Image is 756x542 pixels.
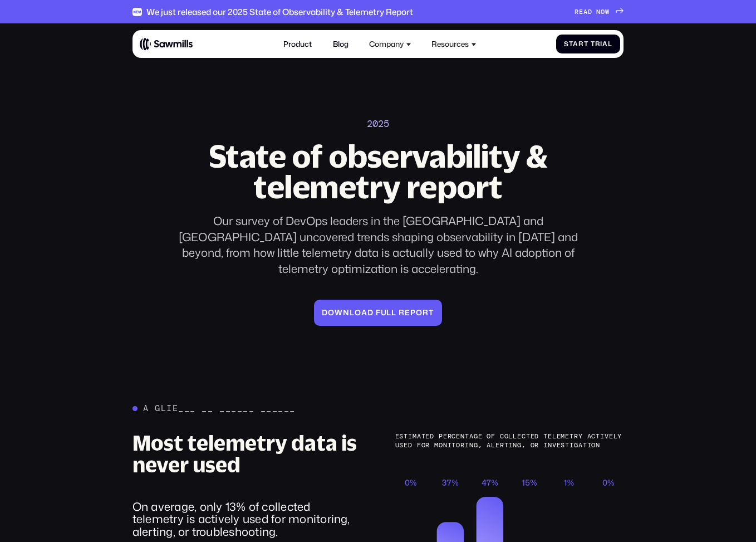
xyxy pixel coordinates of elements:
span: E [579,8,583,16]
div: Our survey of DevOps leaders in the [GEOGRAPHIC_DATA] and [GEOGRAPHIC_DATA] uncovered trends shap... [177,213,578,277]
span: O [601,8,605,16]
span: r [595,40,601,48]
span: D [322,308,328,317]
span: e [405,308,410,317]
a: READNOW [575,8,624,16]
span: l [350,308,355,317]
span: r [423,308,429,317]
div: A glie___ __ ______ ______ [143,403,296,413]
span: l [386,308,391,317]
span: u [381,308,387,317]
div: On average, only 13% of collected telemetry is actively used for monitoring, alerting, or trouble... [132,501,361,539]
h3: Most telemetry data is never used [132,432,361,475]
span: i [600,40,602,48]
a: Downloadfullreport [314,300,442,326]
span: o [416,308,423,317]
span: R [575,8,579,16]
div: 2025 [367,118,389,129]
span: o [328,308,335,317]
span: t [429,308,434,317]
span: n [343,308,350,317]
span: A [583,8,588,16]
span: l [608,40,612,48]
span: r [578,40,584,48]
span: d [367,308,374,317]
span: t [569,40,573,48]
div: We just released our 2025 State of Observability & Telemetry Report [146,7,413,17]
div: Resources [426,34,482,55]
span: N [596,8,601,16]
h2: State of observability & telemetry report [177,141,578,202]
span: r [399,308,405,317]
span: a [602,40,608,48]
div: Company [364,34,417,55]
span: w [335,308,343,317]
a: StartTrial [556,35,620,54]
span: l [391,308,396,317]
span: a [573,40,578,48]
span: f [376,308,381,317]
span: o [355,308,361,317]
span: D [588,8,592,16]
span: T [591,40,595,48]
div: Resources [431,40,469,48]
span: a [361,308,367,317]
a: Product [278,34,317,55]
span: p [410,308,416,317]
span: W [605,8,610,16]
div: Company [369,40,404,48]
span: S [564,40,569,48]
span: t [584,40,588,48]
a: Blog [327,34,354,55]
div: Estimated percentage of collected telemetry actively used for monitoring, alerting, or investigation [395,432,624,450]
